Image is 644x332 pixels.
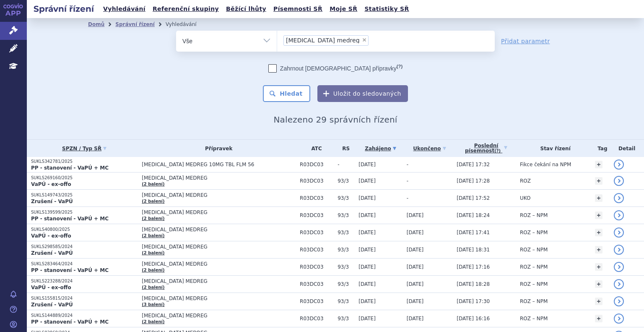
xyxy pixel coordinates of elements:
abbr: (?) [397,64,402,69]
span: - [338,162,354,167]
a: (3 balení) [142,302,164,307]
span: 93/3 [338,298,354,304]
a: Vyhledávání [101,3,148,15]
strong: VaPÚ - ex-offo [31,181,71,187]
span: [DATE] [358,212,376,218]
p: SUKLS223288/2024 [31,278,138,284]
strong: PP - stanovení - VaPÚ + MC [31,267,109,273]
span: ROZ [520,178,531,184]
span: - [407,178,408,184]
a: Zahájeno [358,143,402,154]
a: Správní řízení [115,21,155,27]
a: detail [614,262,624,272]
span: [DATE] [407,264,424,270]
a: Moje SŘ [327,3,360,15]
a: (2 balení) [142,319,164,324]
span: [DATE] 17:52 [457,195,490,201]
span: 93/3 [338,247,354,253]
a: detail [614,193,624,203]
span: [DATE] [358,178,376,184]
span: - [407,162,408,167]
a: detail [614,296,624,306]
strong: PP - stanovení - VaPÚ + MC [31,216,109,222]
span: ROZ – NPM [520,247,548,253]
span: [DATE] [358,162,376,167]
a: (2 balení) [142,268,164,272]
button: Hledat [263,85,310,102]
span: ROZ – NPM [520,316,548,322]
span: R03DC03 [300,178,333,184]
span: R03DC03 [300,281,333,287]
strong: PP - stanovení - VaPÚ + MC [31,165,109,171]
span: [MEDICAL_DATA] MEDREG [142,278,296,284]
strong: VaPÚ - ex-offo [31,285,71,290]
span: [DATE] [407,230,424,235]
a: SPZN / Typ SŘ [31,143,138,154]
a: (2 balení) [142,251,164,255]
span: [MEDICAL_DATA] MEDREG [142,192,296,198]
th: Tag [591,140,610,157]
span: ROZ – NPM [520,281,548,287]
span: [DATE] [407,281,424,287]
span: [DATE] [358,247,376,253]
span: [DATE] [358,316,376,322]
a: Referenční skupiny [150,3,221,15]
a: detail [614,210,624,220]
span: R03DC03 [300,162,333,167]
p: SUKLS269160/2025 [31,175,138,181]
span: [MEDICAL_DATA] MEDREG [142,227,296,233]
label: Zahrnout [DEMOGRAPHIC_DATA] přípravky [268,64,402,73]
a: Statistiky SŘ [362,3,411,15]
a: detail [614,176,624,186]
p: SUKLS139599/2025 [31,209,138,215]
abbr: (?) [494,149,501,154]
a: + [595,315,602,322]
span: 93/3 [338,316,354,322]
span: [DATE] 18:31 [457,247,490,253]
strong: Zrušení - VaPÚ [31,250,73,256]
a: Běžící lhůty [223,3,269,15]
strong: PP - stanovení - VaPÚ + MC [31,319,109,325]
span: R03DC03 [300,212,333,218]
th: Detail [610,140,644,157]
a: Přidat parametr [501,37,550,45]
span: [MEDICAL_DATA] MEDREG [142,261,296,267]
span: [DATE] 17:16 [457,264,490,270]
span: [DATE] 18:28 [457,281,490,287]
p: SUKLS342781/2025 [31,159,138,165]
a: detail [614,279,624,289]
a: + [595,177,602,185]
span: 93/3 [338,281,354,287]
a: detail [614,245,624,255]
span: [DATE] [358,281,376,287]
a: + [595,194,602,202]
span: 93/3 [338,230,354,235]
th: RS [333,140,354,157]
strong: Zrušení - VaPÚ [31,302,73,308]
strong: Zrušení - VaPÚ [31,199,73,204]
span: R03DC03 [300,298,333,304]
span: [MEDICAL_DATA] MEDREG [142,209,296,215]
p: SUKLS40800/2025 [31,227,138,233]
span: ROZ – NPM [520,212,548,218]
span: - [407,195,408,201]
span: [MEDICAL_DATA] MEDREG [142,244,296,250]
span: [MEDICAL_DATA] MEDREG [142,295,296,301]
p: SUKLS298585/2024 [31,244,138,250]
a: detail [614,159,624,170]
span: [DATE] 17:28 [457,178,490,184]
span: 93/3 [338,212,354,218]
p: SUKLS155815/2024 [31,295,138,301]
span: 93/3 [338,195,354,201]
span: [DATE] 17:32 [457,162,490,167]
strong: VaPÚ - ex-offo [31,233,71,239]
span: [DATE] [358,195,376,201]
span: R03DC03 [300,230,333,235]
a: + [595,212,602,219]
span: [DATE] 17:41 [457,230,490,235]
span: [DATE] [358,230,376,235]
span: ROZ – NPM [520,264,548,270]
span: R03DC03 [300,195,333,201]
li: Vyhledávání [166,18,208,31]
span: ROZ – NPM [520,298,548,304]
